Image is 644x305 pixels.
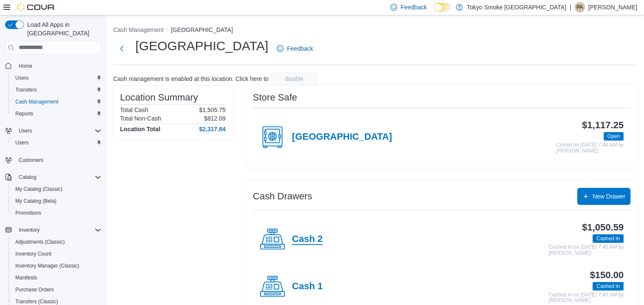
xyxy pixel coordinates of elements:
[9,195,105,207] button: My Catalog (Beta)
[12,273,101,283] span: Manifests
[199,126,226,132] h4: $2,317.84
[9,260,105,272] button: Inventory Manager (Classic)
[12,97,62,107] a: Cash Management
[15,61,36,71] a: Home
[15,172,101,182] span: Catalog
[467,2,567,12] p: Tokyo Smoke [GEOGRAPHIC_DATA]
[592,282,624,291] span: Cashed In
[285,75,303,83] span: disable
[15,210,41,216] span: Promotions
[434,3,452,12] input: Dark Mode
[9,272,105,284] button: Manifests
[113,40,130,57] button: Next
[12,261,101,271] span: Inventory Manager (Classic)
[19,63,32,69] span: Home
[12,184,101,194] span: My Catalog (Classic)
[2,154,105,166] button: Customers
[15,239,65,245] span: Adjustments (Classic)
[582,222,624,233] h3: $1,050.59
[2,171,105,183] button: Catalog
[19,174,36,181] span: Catalog
[576,2,583,12] span: PA
[9,207,105,219] button: Promotions
[9,84,105,96] button: Transfers
[12,138,101,148] span: Users
[113,75,269,82] p: Cash management is enabled at this location. Click here to
[12,73,32,83] a: Users
[12,208,45,218] a: Promotions
[2,60,105,72] button: Home
[12,109,37,119] a: Reports
[12,196,101,206] span: My Catalog (Beta)
[12,273,40,283] a: Manifests
[15,60,101,71] span: Home
[590,270,624,280] h3: $150.00
[549,292,624,304] p: Cashed In on [DATE] 7:45 AM by [PERSON_NAME]
[596,282,620,290] span: Cashed In
[12,73,101,83] span: Users
[270,72,318,86] button: disable
[15,155,101,165] span: Customers
[15,274,37,281] span: Manifests
[17,3,55,12] img: Cova
[15,86,37,93] span: Transfers
[15,155,47,165] a: Customers
[607,132,620,140] span: Open
[592,192,625,201] span: New Drawer
[12,85,40,95] a: Transfers
[120,106,148,113] h6: Total Cash
[15,139,29,146] span: Users
[570,2,571,12] p: |
[120,115,161,122] h6: Total Non-Cash
[15,110,33,117] span: Reports
[292,281,323,292] h4: Cash 1
[120,92,198,103] h3: Location Summary
[9,284,105,296] button: Purchase Orders
[120,126,160,132] h4: Location Total
[24,20,101,37] span: Load All Apps in [GEOGRAPHIC_DATA]
[135,37,268,55] h1: [GEOGRAPHIC_DATA]
[12,237,101,247] span: Adjustments (Classic)
[287,44,313,53] span: Feedback
[15,198,57,204] span: My Catalog (Beta)
[15,126,35,136] button: Users
[15,98,58,105] span: Cash Management
[588,2,637,12] p: [PERSON_NAME]
[9,236,105,248] button: Adjustments (Classic)
[15,75,29,81] span: Users
[9,108,105,120] button: Reports
[253,92,297,103] h3: Store Safe
[15,186,63,193] span: My Catalog (Classic)
[9,183,105,195] button: My Catalog (Classic)
[9,137,105,149] button: Users
[12,208,101,218] span: Promotions
[292,132,392,143] h4: [GEOGRAPHIC_DATA]
[292,234,323,245] h4: Cash 2
[604,132,624,141] span: Open
[596,235,620,242] span: Cashed In
[12,97,101,107] span: Cash Management
[15,286,54,293] span: Purchase Orders
[12,237,68,247] a: Adjustments (Classic)
[15,298,58,305] span: Transfers (Classic)
[12,85,101,95] span: Transfers
[15,250,52,257] span: Inventory Count
[549,245,624,256] p: Cashed In on [DATE] 7:45 AM by [PERSON_NAME]
[171,26,233,33] button: [GEOGRAPHIC_DATA]
[434,12,434,12] span: Dark Mode
[575,2,585,12] div: Phoebe Andreason
[19,127,32,134] span: Users
[2,224,105,236] button: Inventory
[273,40,316,57] a: Feedback
[15,126,101,136] span: Users
[199,106,226,113] p: $1,505.75
[19,157,43,164] span: Customers
[19,227,40,233] span: Inventory
[253,191,312,201] h3: Cash Drawers
[12,109,101,119] span: Reports
[9,248,105,260] button: Inventory Count
[15,225,43,235] button: Inventory
[12,261,83,271] a: Inventory Manager (Classic)
[401,3,426,12] span: Feedback
[12,285,57,295] a: Purchase Orders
